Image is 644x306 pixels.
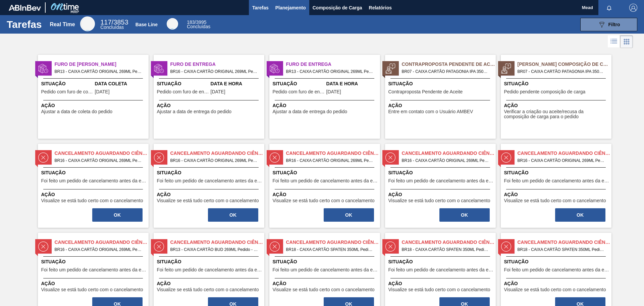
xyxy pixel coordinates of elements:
[504,89,586,94] span: Pedido pendente composição de carga
[402,246,490,253] span: BR18 - CAIXA CARTÃO SPATEN 350ML Pedido - 1565957
[100,25,124,30] span: Concluídas
[286,150,380,157] span: Cancelamento aguardando ciência
[388,258,494,265] span: Situação
[313,4,362,12] span: Composição de Carga
[252,4,269,12] span: Tarefas
[504,280,610,287] span: Ação
[286,68,375,75] span: BR13 - CAIXA CARTÃO ORIGINAL 269ML Pedido - 1989791
[41,267,147,272] span: Foi feito um pedido de cancelamento antes da etapa de aguardando faturamento
[598,3,620,12] button: Notificações
[402,61,496,68] span: Contraproposta Pendente de Aceite
[170,68,259,75] span: BR16 - CAIXA CARTÃO ORIGINAL 269ML Pedido - 1989793
[286,61,380,68] span: Furo de Entrega
[157,191,263,198] span: Ação
[41,102,147,109] span: Ação
[187,19,206,25] span: / 3995
[273,258,378,265] span: Situação
[157,109,232,114] span: Ajustar a data de entrega do pedido
[608,22,620,27] span: Filtro
[388,191,494,198] span: Ação
[286,246,375,253] span: BR18 - CAIXA CARTÃO SPATEN 350ML Pedido - 1565956
[402,157,490,164] span: BR16 - CAIXA CARTÃO ORIGINAL 269ML Pedido - 1559281
[154,242,164,252] img: status
[388,267,494,272] span: Foi feito um pedido de cancelamento antes da etapa de aguardando faturamento
[273,102,378,109] span: Ação
[157,280,263,287] span: Ação
[275,4,306,12] span: Planejamento
[273,287,375,292] span: Visualize se está tudo certo com o cancelamento
[439,208,490,222] div: Completar tarefa: 30324663
[620,35,633,48] div: Visão em Cards
[38,242,48,252] img: status
[100,18,111,26] span: 117
[38,63,48,74] img: status
[439,208,490,222] button: OK
[369,4,392,12] span: Relatórios
[504,258,610,265] span: Situação
[388,89,463,94] span: Contraproposta Pendente de Aceite
[100,19,128,30] div: Real Time
[55,68,143,75] span: BR13 - CAIXA CARTÃO ORIGINAL 269ML Pedido - 2018491
[388,169,494,176] span: Situação
[157,258,263,265] span: Situação
[9,5,41,11] img: TNhmsLtSVTkK8tSr43FrP2fwEKptu5GPRR3wAAAABJRU5ErkJggg==
[388,80,494,87] span: Situação
[402,150,496,157] span: Cancelamento aguardando ciência
[385,152,395,163] img: status
[504,267,610,272] span: Foi feito um pedido de cancelamento antes da etapa de aguardando faturamento
[7,20,42,28] h1: Tarefas
[157,80,209,87] span: Situação
[402,239,496,246] span: Cancelamento aguardando ciência
[157,267,263,272] span: Foi feito um pedido de cancelamento antes da etapa de aguardando faturamento
[92,208,143,222] button: OK
[504,191,610,198] span: Ação
[504,287,606,292] span: Visualize se está tudo certo com o cancelamento
[385,242,395,252] img: status
[41,198,143,203] span: Visualize se está tudo certo com o cancelamento
[41,178,147,183] span: Foi feito um pedido de cancelamento antes da etapa de aguardando faturamento
[170,246,259,253] span: BR13 - CAIXA CARTÃO BUD 269ML Pedido - 1564400
[154,152,164,163] img: status
[41,191,147,198] span: Ação
[41,80,93,87] span: Situação
[95,80,147,87] span: Data Coleta
[100,18,128,26] span: / 3853
[273,109,347,114] span: Ajustar a data de entrega do pedido
[504,80,610,87] span: Situação
[157,198,259,203] span: Visualize se está tudo certo com o cancelamento
[92,208,143,222] div: Completar tarefa: 30324609
[157,169,263,176] span: Situação
[170,61,264,68] span: Furo de Entrega
[270,152,280,163] img: status
[501,242,511,252] img: status
[629,4,637,12] img: Logout
[518,61,611,68] span: Pedido Aguardando Composição de Carga
[518,239,611,246] span: Cancelamento aguardando ciência
[518,68,606,75] span: BR07 - CAIXA CARTÃO PATAGONIA IPA 350ML Pedido - 2026908
[273,280,378,287] span: Ação
[286,239,380,246] span: Cancelamento aguardando ciência
[41,280,147,287] span: Ação
[326,80,378,87] span: Data e Hora
[388,198,490,203] span: Visualize se está tudo certo com o cancelamento
[187,19,195,25] span: 183
[41,287,143,292] span: Visualize se está tudo certo com o cancelamento
[55,150,149,157] span: Cancelamento aguardando ciência
[154,63,164,74] img: status
[273,80,325,87] span: Situação
[518,157,606,164] span: BR16 - CAIXA CARTÃO ORIGINAL 269ML Pedido - 1559282
[270,63,280,74] img: status
[388,287,490,292] span: Visualize se está tudo certo com o cancelamento
[402,68,490,75] span: BR07 - CAIXA CARTÃO PATAGONIA IPA 350ML Pedido - 2026908
[323,208,375,222] div: Completar tarefa: 30324662
[518,246,606,253] span: BR18 - CAIXA CARTÃO SPATEN 350ML Pedido - 1566651
[324,208,374,222] button: OK
[41,169,147,176] span: Situação
[211,89,225,94] span: 05/09/2025,
[170,239,264,246] span: Cancelamento aguardando ciência
[385,63,395,74] img: status
[136,22,158,27] div: Base Line
[41,89,93,94] span: Pedido com furo de coleta
[518,150,611,157] span: Cancelamento aguardando ciência
[273,267,378,272] span: Foi feito um pedido de cancelamento antes da etapa de aguardando faturamento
